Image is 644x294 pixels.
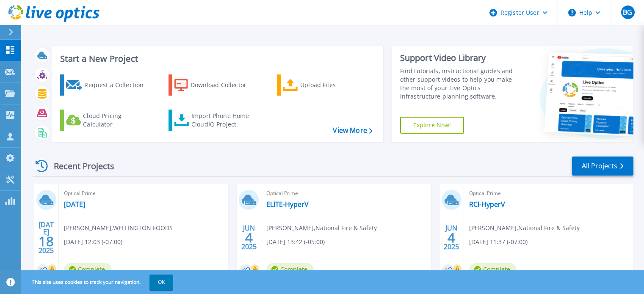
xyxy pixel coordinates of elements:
div: Support Video Library [400,52,522,63]
span: Optical Prime [266,189,426,198]
div: Find tutorials, instructional guides and other support videos to help you make the most of your L... [400,67,522,101]
a: View More [333,126,372,135]
a: [DATE] [64,200,85,209]
h3: Start a New Project [60,54,372,63]
div: Recent Projects [33,156,126,176]
div: [DATE] 2025 [38,222,54,253]
span: [DATE] 12:03 (-07:00) [64,237,122,247]
span: Complete [469,263,517,276]
span: 4 [245,234,253,241]
a: ELITE-HyperV [266,200,309,209]
button: OK [149,275,173,290]
div: Import Phone Home CloudIQ Project [191,112,257,129]
div: JUN 2025 [241,222,257,253]
div: JUN 2025 [443,222,459,253]
div: Download Collector [191,77,258,93]
div: Upload Files [300,77,368,93]
a: Upload Files [277,74,371,96]
span: 4 [448,234,455,241]
a: Explore Now! [400,117,464,134]
span: Complete [64,263,111,276]
span: BG [623,9,632,16]
div: Request a Collection [84,77,152,93]
div: Cloud Pricing Calculator [83,112,151,129]
a: All Projects [572,157,633,176]
span: [PERSON_NAME] , National Fire & Safety [469,223,580,233]
span: This site uses cookies to track your navigation. [23,275,173,290]
span: [PERSON_NAME] , National Fire & Safety [266,223,377,233]
span: [DATE] 13:42 (-05:00) [266,237,325,247]
span: [PERSON_NAME] , WELLINGTON FOODS [64,223,173,233]
a: Download Collector [169,74,263,96]
a: RCI-HyperV [469,200,505,209]
span: Optical Prime [469,189,628,198]
span: Complete [266,263,314,276]
a: Request a Collection [60,74,155,96]
a: Cloud Pricing Calculator [60,110,155,131]
span: Optical Prime [64,189,223,198]
span: [DATE] 11:37 (-07:00) [469,237,528,247]
span: 18 [39,238,54,245]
